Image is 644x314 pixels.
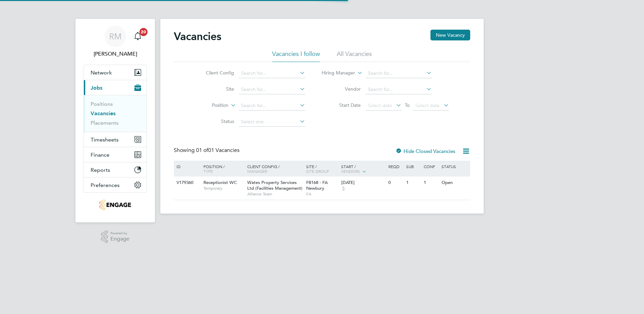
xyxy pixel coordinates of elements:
[403,101,412,109] span: To
[422,161,440,172] div: Conf
[341,168,360,174] span: Vendors
[91,120,119,126] a: Placements
[195,118,234,124] label: Status
[84,132,147,147] button: Timesheets
[405,177,422,189] div: 1
[203,168,213,174] span: Type
[387,177,404,189] div: 0
[131,26,144,47] a: 20
[84,65,147,80] button: Network
[84,162,147,177] button: Reports
[306,180,328,191] span: FB168 - FA Newbury
[109,32,122,41] span: RM
[247,180,302,191] span: Wates Property Services Ltd (Facilities Management)
[195,86,234,92] label: Site
[84,199,147,210] a: Go to home page
[91,69,112,76] span: Network
[306,168,329,174] span: Site Group
[110,230,129,236] span: Powered by
[365,85,432,94] input: Search for...
[272,50,320,62] li: Vacancies I follow
[365,69,432,78] input: Search for...
[239,85,305,94] input: Search for...
[196,147,239,154] span: 01 Vacancies
[84,147,147,162] button: Finance
[304,161,340,177] div: Site /
[196,147,208,154] span: 01 of
[440,177,469,189] div: Open
[395,148,455,154] label: Hide Closed Vacancies
[99,199,131,210] img: e-personnel-logo-retina.png
[139,28,148,36] span: 20
[91,152,109,158] span: Finance
[203,180,237,185] span: Receptionist WC
[322,102,361,108] label: Start Date
[198,161,246,177] div: Position /
[84,26,147,58] a: RM[PERSON_NAME]
[91,136,119,143] span: Timesheets
[422,177,440,189] div: 1
[247,168,267,174] span: Manager
[91,182,120,188] span: Preferences
[316,70,355,76] label: Hiring Manager
[322,86,361,92] label: Vendor
[405,161,422,172] div: Sub
[110,236,129,242] span: Engage
[75,19,155,222] nav: Main navigation
[246,161,304,177] div: Client Config /
[387,161,404,172] div: Reqd
[239,101,305,111] input: Search for...
[84,95,147,132] div: Jobs
[91,85,102,91] span: Jobs
[91,110,116,117] a: Vacancies
[91,101,113,107] a: Positions
[440,161,469,172] div: Status
[91,167,110,173] span: Reports
[175,161,198,172] div: ID
[341,186,346,191] span: 5
[174,30,221,43] h2: Vacancies
[174,147,241,154] div: Showing
[84,80,147,95] button: Jobs
[306,191,338,197] span: FA
[84,50,147,58] span: Rachel McIntosh
[101,230,130,243] a: Powered byEngage
[340,161,387,178] div: Start /
[415,102,440,108] span: Select date
[368,102,392,108] span: Select date
[337,50,372,62] li: All Vacancies
[239,117,305,127] input: Select one
[203,186,244,191] span: Temporary
[84,178,147,192] button: Preferences
[195,70,234,76] label: Client Config
[247,191,303,197] span: Alliance Team
[175,177,198,189] div: V179360
[239,69,305,78] input: Search for...
[341,180,385,186] div: [DATE]
[190,102,228,109] label: Position
[430,30,470,40] button: New Vacancy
